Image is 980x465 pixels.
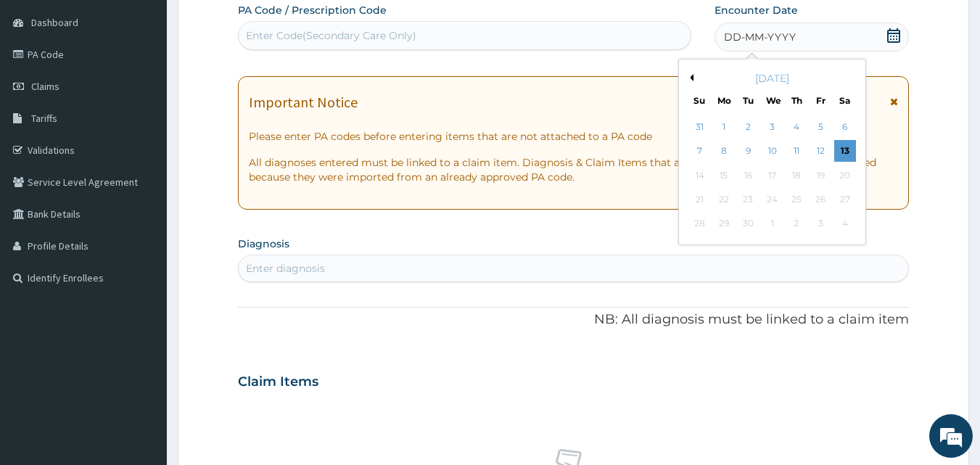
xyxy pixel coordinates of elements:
[786,141,807,162] div: Choose Thursday, September 11th, 2025
[713,165,735,186] div: Not available Monday, September 15th, 2025
[246,28,416,43] div: Enter Code(Secondary Care Only)
[689,189,711,210] div: Not available Sunday, September 21st, 2025
[75,81,244,100] div: Chat with us now
[713,116,735,138] div: Choose Monday, September 1st, 2025
[834,213,856,235] div: Not available Saturday, October 4th, 2025
[249,155,899,184] p: All diagnoses entered must be linked to a claim item. Diagnosis & Claim Items that are visible bu...
[786,213,807,235] div: Not available Thursday, October 2nd, 2025
[685,71,860,86] div: [DATE]
[762,165,783,186] div: Not available Wednesday, September 17th, 2025
[31,80,59,93] span: Claims
[689,165,711,186] div: Not available Sunday, September 14th, 2025
[238,7,273,42] div: Minimize live chat window
[31,16,78,29] span: Dashboard
[238,374,318,390] h3: Claim Items
[693,94,706,107] div: Su
[834,189,856,210] div: Not available Saturday, September 27th, 2025
[810,116,831,138] div: Choose Friday, September 5th, 2025
[762,141,783,162] div: Choose Wednesday, September 10th, 2025
[738,165,759,186] div: Not available Tuesday, September 16th, 2025
[738,213,759,235] div: Not available Tuesday, September 30th, 2025
[762,189,783,210] div: Not available Wednesday, September 24th, 2025
[713,213,735,235] div: Not available Monday, September 29th, 2025
[738,141,759,162] div: Choose Tuesday, September 9th, 2025
[742,94,754,107] div: Tu
[766,94,778,107] div: We
[689,116,711,138] div: Choose Sunday, August 31st, 2025
[810,165,831,186] div: Not available Friday, September 19th, 2025
[834,116,856,138] div: Choose Saturday, September 6th, 2025
[762,116,783,138] div: Choose Wednesday, September 3rd, 2025
[713,141,735,162] div: Choose Monday, September 8th, 2025
[724,30,796,44] span: DD-MM-YYYY
[717,94,730,107] div: Mo
[791,94,803,107] div: Th
[238,310,910,329] p: NB: All diagnosis must be linked to a claim item
[249,94,358,110] h1: Important Notice
[762,213,783,235] div: Not available Wednesday, October 1st, 2025
[246,261,325,276] div: Enter diagnosis
[839,94,852,107] div: Sa
[7,310,276,361] textarea: Type your message and hit 'Enter'
[27,73,59,109] img: d_794563401_company_1708531726252_794563401
[713,189,735,210] div: Not available Monday, September 22nd, 2025
[786,116,807,138] div: Choose Thursday, September 4th, 2025
[834,165,856,186] div: Not available Saturday, September 20th, 2025
[738,116,759,138] div: Choose Tuesday, September 2nd, 2025
[810,189,831,210] div: Not available Friday, September 26th, 2025
[688,115,857,236] div: month 2025-09
[738,189,759,210] div: Not available Tuesday, September 23rd, 2025
[834,141,856,162] div: Choose Saturday, September 13th, 2025
[715,3,798,17] label: Encounter Date
[810,213,831,235] div: Not available Friday, October 3rd, 2025
[84,140,200,287] span: We're online!
[238,3,387,17] label: PA Code / Prescription Code
[810,141,831,162] div: Choose Friday, September 12th, 2025
[689,141,711,162] div: Choose Sunday, September 7th, 2025
[786,189,807,210] div: Not available Thursday, September 25th, 2025
[238,236,289,251] label: Diagnosis
[249,129,899,144] p: Please enter PA codes before entering items that are not attached to a PA code
[31,112,57,125] span: Tariffs
[786,165,807,186] div: Not available Thursday, September 18th, 2025
[689,213,711,235] div: Not available Sunday, September 28th, 2025
[686,74,693,81] button: Previous Month
[815,94,827,107] div: Fr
